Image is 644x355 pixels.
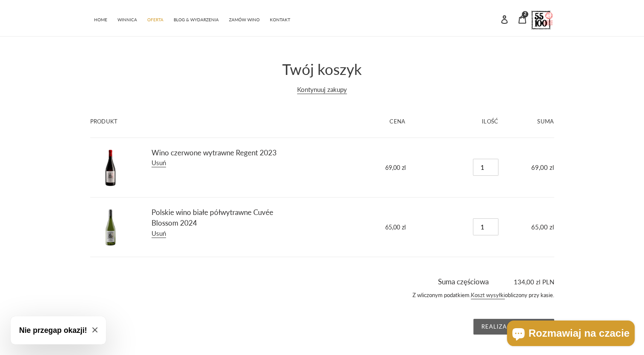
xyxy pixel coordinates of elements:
[152,159,166,167] a: Usuń Wino czerwone wytrawne Regent 2023
[524,12,527,16] span: 2
[297,86,347,94] a: Kontynuuj zakupy
[299,106,415,137] th: Cena
[152,148,277,157] a: Wino czerwone wytrawne Regent 2023
[270,17,290,23] span: KONTAKT
[471,292,505,299] a: Koszt wysyłki
[504,321,637,348] inbox-online-store-chat: Czat w sklepie online Shopify
[266,13,295,25] a: KONTAKT
[490,277,554,287] span: 134,00 zl PLN
[415,106,508,137] th: Ilość
[508,106,554,137] th: Suma
[473,319,554,335] input: Realizacja zakupu
[90,60,554,78] h1: Twój koszyk
[113,13,141,25] a: WINNICA
[531,163,554,171] span: 69,00 zl
[94,17,107,23] span: HOME
[117,17,137,23] span: WINNICA
[152,208,273,228] a: Polskie wino białe półwytrawne Cuvée Blossom 2024
[229,17,260,23] span: ZAMÓW WINO
[513,10,531,28] a: 2
[531,223,554,231] span: 65,00 zl
[143,13,168,25] a: OFERTA
[225,13,264,25] a: ZAMÓW WINO
[308,163,406,172] dd: 69,00 zl
[308,223,406,232] dd: 65,00 zl
[147,17,163,23] span: OFERTA
[174,17,219,23] span: BLOG & WYDARZENIA
[90,106,299,137] th: Produkt
[438,277,489,286] span: Suma częściowa
[90,287,554,308] div: Z wliczonym podatkiem. obliczony przy kasie.
[152,229,166,238] a: Usuń Polskie wino białe półwytrawne Cuvée Blossom 2024
[169,13,223,25] a: BLOG & WYDARZENIA
[90,13,112,25] a: HOME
